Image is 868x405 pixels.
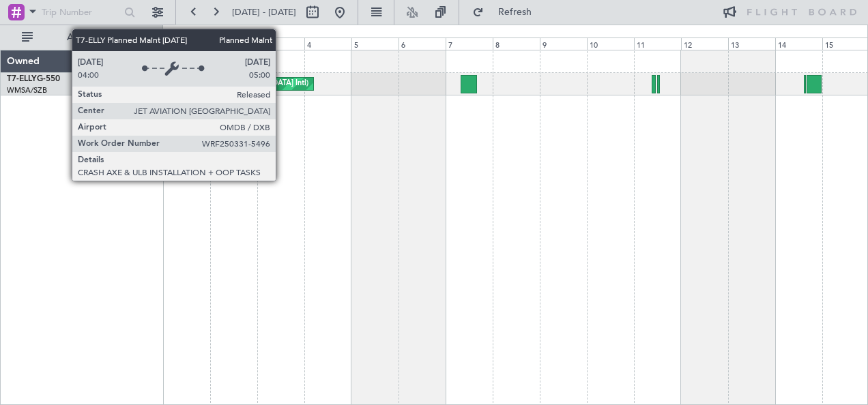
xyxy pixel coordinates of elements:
[399,37,446,50] div: 6
[7,75,60,83] a: T7-ELLYG-550
[15,27,148,48] button: All Aircraft
[681,37,728,50] div: 12
[634,37,681,50] div: 11
[587,37,634,50] div: 10
[728,37,775,50] div: 13
[81,74,308,94] div: Planned Maint [GEOGRAPHIC_DATA] ([GEOGRAPHIC_DATA] Intl)
[304,37,351,50] div: 4
[466,1,548,23] button: Refresh
[232,6,296,18] span: [DATE] - [DATE]
[540,37,587,50] div: 9
[351,37,399,50] div: 5
[257,37,304,50] div: 3
[7,85,47,95] a: WMSA/SZB
[163,37,210,50] div: 1
[446,37,493,50] div: 7
[35,33,144,42] span: All Aircraft
[775,37,822,50] div: 14
[210,37,257,50] div: 2
[7,75,37,83] span: T7-ELLY
[487,7,544,17] span: Refresh
[165,27,188,39] div: [DATE]
[493,37,540,50] div: 8
[42,2,120,22] input: Trip Number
